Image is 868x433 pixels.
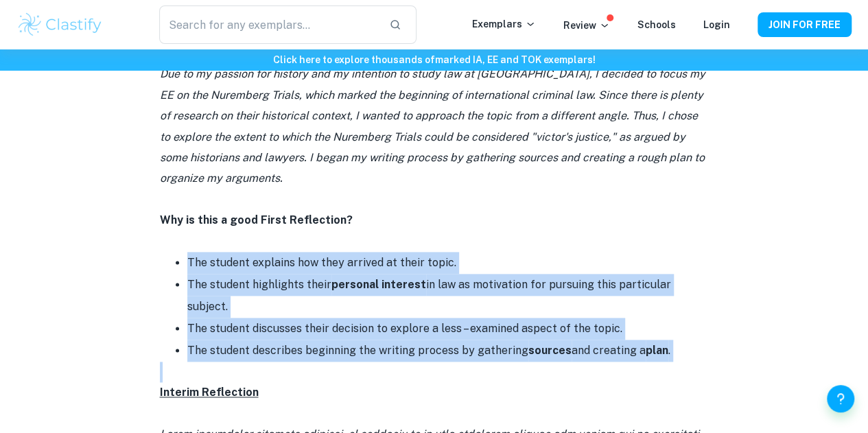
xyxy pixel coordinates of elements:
[472,16,536,32] p: Exemplars
[703,19,730,30] a: Login
[187,274,709,318] li: The student highlights their in law as motivation for pursuing this particular subject.
[758,12,852,37] button: JOIN FOR FREE
[187,318,709,340] li: The student discusses their decision to explore a less – examined aspect of the topic.
[159,5,379,44] input: Search for any exemplars...
[160,386,259,399] u: Interim Reflection
[528,344,572,357] strong: sources
[827,385,854,412] button: Help and Feedback
[331,278,426,291] strong: personal interest
[16,11,104,38] img: Clastify logo
[563,18,610,33] p: Review
[637,19,676,30] a: Schools
[187,252,709,274] li: The student explains how they arrived at their topic.
[187,340,709,362] li: The student describes beginning the writing process by gathering and creating a .
[3,52,865,67] h6: Click here to explore thousands of marked IA, EE and TOK exemplars !
[160,213,353,226] strong: Why is this a good First Reflection?
[646,344,668,357] strong: plan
